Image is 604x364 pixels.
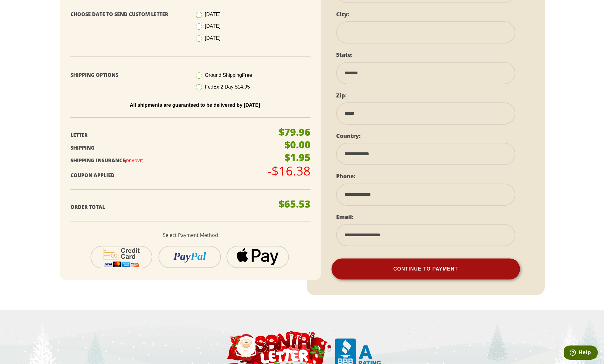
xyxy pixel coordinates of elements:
[173,250,191,263] i: Pay
[70,156,269,165] p: Shipping Insurance
[336,10,349,18] label: City:
[70,10,186,19] p: Choose Date To Send Custom Letter
[205,84,250,89] span: FedEx 2 Day $14.95
[268,165,310,177] p: -$16.38
[564,345,598,361] iframe: Opens a widget where you can find more information
[70,71,186,80] p: Shipping Options
[205,72,252,78] span: Ground Shipping
[70,203,269,212] p: Order Total
[336,132,361,139] label: Country:
[242,72,252,78] span: Free
[279,199,310,209] p: $65.53
[205,23,220,29] span: [DATE]
[279,127,310,137] p: $79.96
[70,131,269,140] p: Letter
[336,51,353,58] label: State:
[99,246,144,268] img: cc-icon-2.svg
[236,248,279,265] img: applepay.png
[285,140,310,150] p: $0.00
[332,259,520,279] button: Continue To Payment
[285,152,310,162] p: $1.95
[70,171,269,180] p: Coupon Applied
[336,172,355,180] label: Phone:
[70,231,310,240] p: Select Payment Method
[336,213,353,221] label: Email:
[75,102,315,108] p: All shipments are guaranteed to be delivered by [DATE]
[191,250,206,263] i: Pal
[125,159,144,163] a: (Remove)
[336,92,347,99] label: Zip:
[205,35,220,41] span: [DATE]
[205,12,220,17] span: [DATE]
[158,246,221,268] button: PayPal
[70,143,269,152] p: Shipping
